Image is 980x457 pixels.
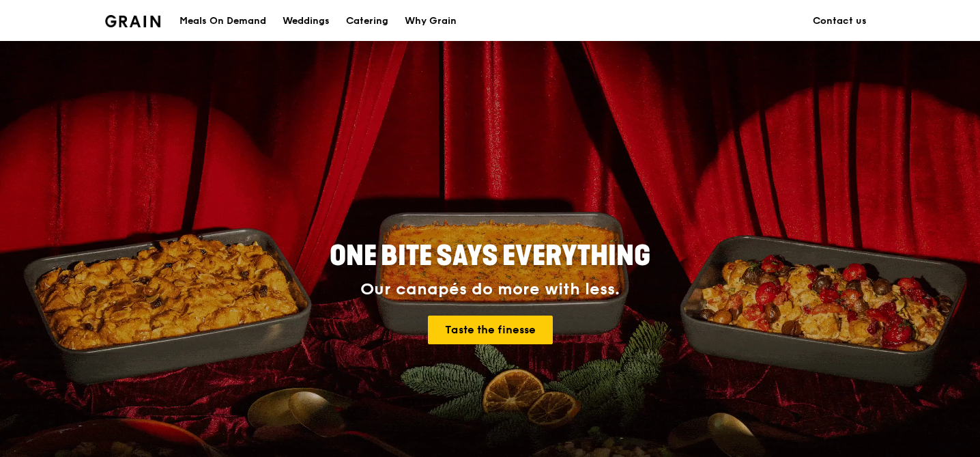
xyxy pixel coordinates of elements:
[244,280,736,299] div: Our canapés do more with less.
[274,1,338,42] a: Weddings
[330,240,650,273] span: ONE BITE SAYS EVERYTHING
[283,1,330,42] div: Weddings
[179,1,266,42] div: Meals On Demand
[805,1,875,42] a: Contact us
[346,1,388,42] div: Catering
[405,1,457,42] div: Why Grain
[428,316,553,344] a: Taste the finesse
[397,1,465,42] a: Why Grain
[338,1,397,42] a: Catering
[105,15,160,27] img: Grain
